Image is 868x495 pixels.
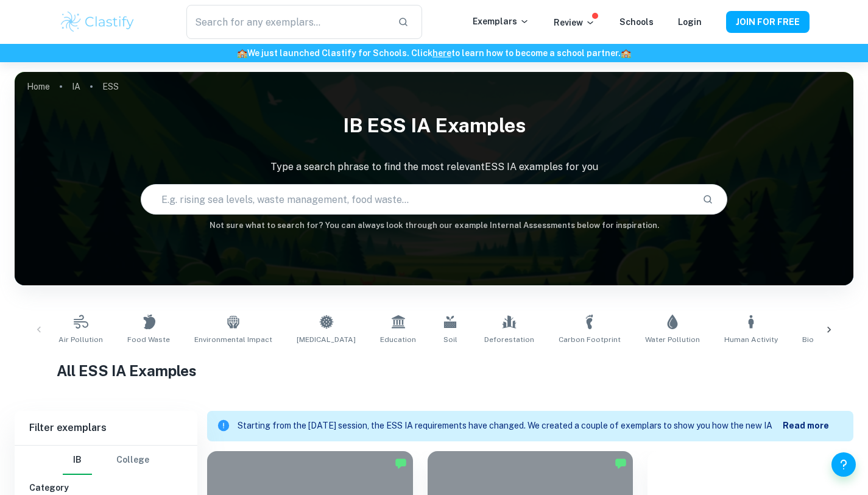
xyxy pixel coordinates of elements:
[238,419,783,433] p: Starting from the [DATE] session, the ESS IA requirements have changed. We created a couple of ex...
[63,446,92,475] button: IB
[473,15,529,28] p: Exemplars
[15,411,197,445] h6: Filter exemplars
[697,189,718,210] button: Search
[27,78,50,95] a: Home
[380,334,416,345] span: Education
[2,46,866,60] h6: We just launched Clastify for Schools. Click to learn how to become a school partner.
[443,334,457,345] span: Soil
[57,360,811,382] h1: All ESS IA Examples
[15,219,853,232] h6: Not sure what to search for? You can always look through our example Internal Assessments below f...
[102,80,119,93] p: ESS
[559,334,621,345] span: Carbon Footprint
[678,17,702,27] a: Login
[58,334,103,345] span: Air Pollution
[237,48,247,58] span: 🏫
[802,334,844,345] span: Biodiversity
[395,457,407,469] img: Marked
[72,78,80,95] a: IA
[554,16,595,29] p: Review
[783,421,829,430] b: Read more
[726,11,810,33] button: JOIN FOR FREE
[186,5,387,39] input: Search for any exemplars...
[615,457,627,469] img: Marked
[432,48,451,58] a: here
[619,17,654,27] a: Schools
[831,452,856,477] button: Help and Feedback
[116,446,149,475] button: College
[29,481,183,494] h6: Category
[194,334,272,345] span: Environmental Impact
[15,106,853,145] h1: IB ESS IA examples
[15,160,853,174] p: Type a search phrase to find the most relevant ESS IA examples for you
[724,334,778,345] span: Human Activity
[141,182,693,216] input: E.g. rising sea levels, waste management, food waste...
[484,334,534,345] span: Deforestation
[297,334,356,345] span: [MEDICAL_DATA]
[63,446,149,475] div: Filter type choice
[621,48,631,58] span: 🏫
[59,10,136,34] img: Clastify logo
[645,334,700,345] span: Water Pollution
[127,334,170,345] span: Food Waste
